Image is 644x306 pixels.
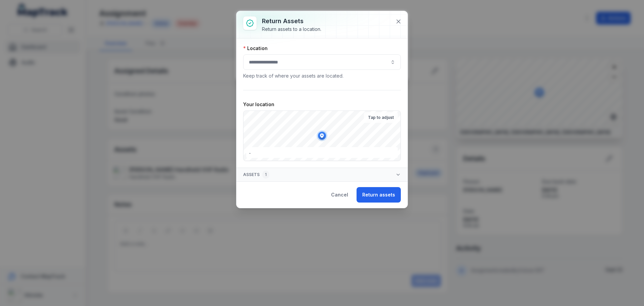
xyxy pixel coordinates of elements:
div: Return assets to a location. [262,26,321,33]
strong: Tap to adjust [368,115,394,120]
canvas: Map [244,111,400,161]
label: Your location [243,101,274,108]
button: Assets1 [236,168,408,181]
h3: Return assets [262,16,321,26]
label: Location [243,45,268,52]
span: - [249,150,251,156]
span: Assets [243,171,269,179]
p: Keep track of where your assets are located. [243,73,401,79]
div: 1 [262,171,269,179]
button: Cancel [325,187,354,203]
button: Return assets [357,187,401,203]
